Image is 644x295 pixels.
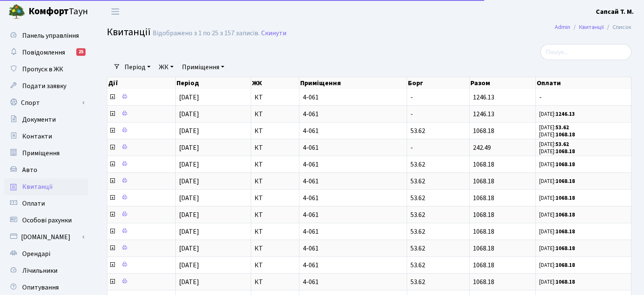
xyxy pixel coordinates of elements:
b: 53.62 [556,141,569,148]
li: Список [604,23,631,32]
span: [DATE] [179,277,199,287]
a: Період [121,60,154,74]
b: 1068.18 [556,228,575,235]
a: Подати заявку [4,78,88,94]
span: - [539,94,628,101]
a: Квитанції [4,178,88,195]
span: 1068.18 [473,160,494,169]
span: 1068.18 [473,227,494,236]
b: 1068.18 [556,148,575,155]
span: Контакти [22,132,52,141]
span: 1246.13 [473,110,494,119]
span: - [410,110,413,119]
b: Сапсай Т. М. [596,7,634,16]
small: [DATE]: [539,278,575,286]
b: 1068.18 [556,211,575,219]
span: 4-061 [303,262,403,269]
span: 4-061 [303,144,403,151]
th: ЖК [251,77,300,89]
span: Оплати [22,199,45,208]
span: КТ [254,111,296,117]
span: Особові рахунки [22,216,72,225]
a: Документи [4,111,88,128]
small: [DATE]: [539,178,575,185]
small: [DATE]: [539,228,575,235]
span: [DATE] [179,227,199,236]
th: Приміщення [299,77,407,89]
b: 1068.18 [556,178,575,185]
span: 1246.13 [473,93,494,102]
span: КТ [254,161,296,168]
th: Разом [470,77,536,89]
span: 4-061 [303,178,403,185]
span: 4-061 [303,161,403,168]
span: КТ [254,279,296,285]
input: Пошук... [540,44,631,60]
b: 1068.18 [556,161,575,168]
a: Контакти [4,128,88,145]
a: Панель управління [4,27,88,44]
b: 1068.18 [556,194,575,202]
a: Admin [555,23,570,31]
span: 1068.18 [473,244,494,253]
span: КТ [254,228,296,235]
span: КТ [254,262,296,269]
span: Опитування [22,283,59,292]
span: - [410,93,413,102]
small: [DATE]: [539,161,575,168]
span: Таун [29,5,88,19]
small: [DATE]: [539,194,575,202]
nav: breadcrumb [542,18,644,36]
b: Комфорт [29,5,69,18]
span: [DATE] [179,261,199,270]
span: - [410,143,413,152]
span: Лічильники [22,266,57,275]
span: 53.62 [410,193,425,203]
b: 1068.18 [556,261,575,269]
span: 1068.18 [473,126,494,136]
span: КТ [254,245,296,252]
span: [DATE] [179,210,199,219]
span: Авто [22,165,37,175]
small: [DATE]: [539,211,575,219]
span: [DATE] [179,160,199,169]
a: Оплати [4,195,88,212]
span: 53.62 [410,177,425,186]
span: Квитанції [22,182,53,191]
span: Повідомлення [22,48,65,57]
b: 1246.13 [556,110,575,118]
span: 4-061 [303,245,403,252]
div: 25 [76,48,86,56]
span: 53.62 [410,160,425,169]
a: Приміщення [179,60,228,74]
small: [DATE]: [539,141,569,148]
a: Скинути [261,29,286,37]
span: 4-061 [303,111,403,117]
a: Лічильники [4,262,88,279]
small: [DATE]: [539,261,575,269]
b: 1068.18 [556,245,575,252]
span: 1068.18 [473,193,494,203]
span: 53.62 [410,244,425,253]
span: 1068.18 [473,261,494,270]
span: [DATE] [179,143,199,152]
th: Борг [407,77,470,89]
span: 53.62 [410,277,425,287]
a: ЖК [156,60,177,74]
span: 1068.18 [473,210,494,219]
button: Переключити навігацію [105,5,126,18]
span: [DATE] [179,177,199,186]
span: Пропуск в ЖК [22,65,63,74]
span: Подати заявку [22,81,66,91]
span: 53.62 [410,227,425,236]
span: 53.62 [410,261,425,270]
span: [DATE] [179,193,199,203]
span: 4-061 [303,228,403,235]
span: 53.62 [410,126,425,136]
b: 1068.18 [556,278,575,286]
div: Відображено з 1 по 25 з 157 записів. [153,29,260,37]
span: 4-061 [303,94,403,101]
span: 4-061 [303,279,403,285]
a: Повідомлення25 [4,44,88,61]
img: logo.png [8,3,25,20]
